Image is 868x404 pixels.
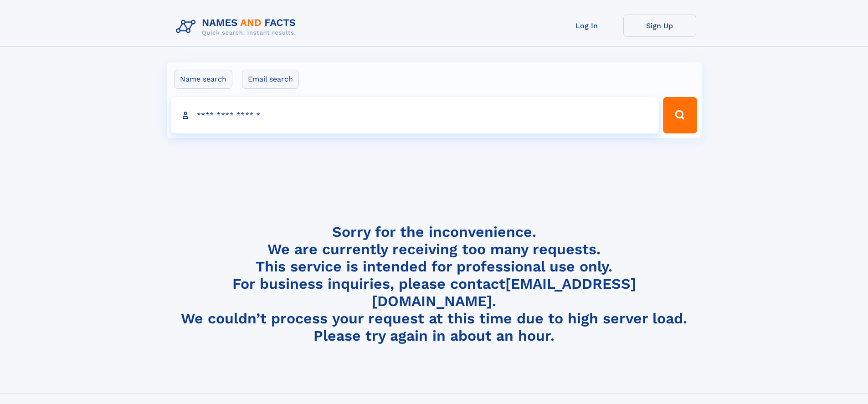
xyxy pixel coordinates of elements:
[623,15,696,37] a: Sign Up
[172,223,696,345] h4: Sorry for the inconvenience. We are currently receiving too many requests. This service is intend...
[171,97,659,133] input: search input
[550,15,623,37] a: Log In
[174,70,232,89] label: Name search
[372,275,636,310] a: [EMAIL_ADDRESS][DOMAIN_NAME]
[172,15,303,39] img: Logo Names and Facts
[242,70,299,89] label: Email search
[663,97,697,133] button: Search Button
